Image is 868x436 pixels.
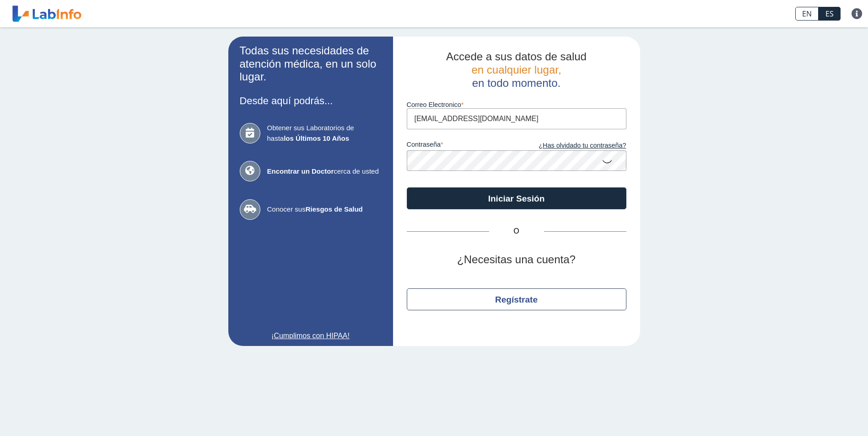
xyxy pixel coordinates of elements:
h3: Desde aquí podrás... [240,95,382,106]
a: EN [795,7,819,21]
span: cerca de usted [267,166,382,177]
span: Accede a sus datos de salud [446,50,587,63]
h2: ¿Necesitas una cuenta? [407,253,626,266]
a: ¡Cumplimos con HIPAA! [240,330,382,341]
span: Conocer sus [267,204,382,215]
label: Correo Electronico [407,101,626,108]
span: en todo momento. [472,77,561,89]
span: en cualquier lugar, [471,64,561,76]
label: contraseña [407,141,517,151]
b: Encontrar un Doctor [267,167,334,175]
b: Riesgos de Salud [306,205,363,213]
b: los Últimos 10 Años [284,134,349,142]
span: O [489,226,544,237]
button: Regístrate [407,288,626,310]
span: Obtener sus Laboratorios de hasta [267,123,382,144]
h2: Todas sus necesidades de atención médica, en un solo lugar. [240,44,382,84]
a: ES [819,7,841,21]
a: ¿Has olvidado tu contraseña? [517,141,626,151]
button: Iniciar Sesión [407,187,626,209]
